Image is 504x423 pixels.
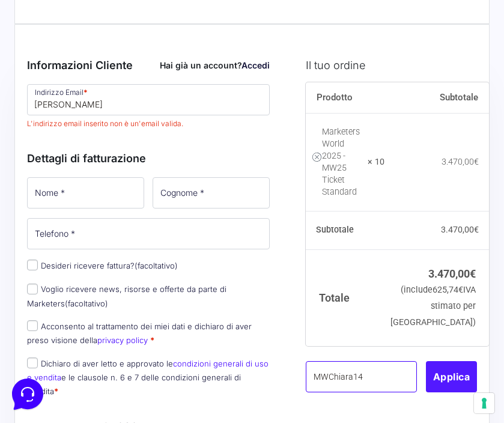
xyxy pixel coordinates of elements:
bdi: 3.470,00 [442,157,479,166]
span: € [470,267,476,280]
span: Trova una risposta [19,149,94,159]
input: Telefono * [27,218,270,249]
h3: Il tuo ordine [306,57,477,73]
label: Acconsento al trattamento dei miei dati e dichiaro di aver preso visione della [27,321,252,345]
label: Voglio ricevere news, risorse e offerte da parte di Marketers [27,284,226,308]
input: Nome * [27,177,144,208]
input: Coupon [306,361,416,392]
bdi: 3.470,00 [441,225,479,234]
input: Cognome * [153,177,270,208]
span: € [474,225,479,234]
h2: Ciao da Marketers 👋 [10,10,202,29]
span: (facoltativo) [65,299,108,308]
a: Apri Centro Assistenza [128,149,221,159]
small: (include IVA stimato per [GEOGRAPHIC_DATA]) [390,285,476,327]
a: Accedi [241,60,270,70]
iframe: Customerly Messenger Launcher [10,376,46,412]
span: (facoltativo) [135,261,178,270]
span: € [474,157,479,166]
button: Aiuto [157,312,231,340]
button: Inizia una conversazione [19,101,221,125]
img: dark [58,67,82,91]
th: Prodotto [306,82,384,114]
th: Subtotale [384,82,489,114]
button: Applica [426,361,477,392]
th: Subtotale [306,211,384,249]
h3: Informazioni Cliente [27,57,270,73]
label: Dichiaro di aver letto e approvato le e le clausole n. 6 e 7 delle condizioni generali di vendita [27,359,269,396]
a: privacy policy [97,335,148,345]
bdi: 3.470,00 [428,267,476,280]
button: Le tue preferenze relative al consenso per le tecnologie di tracciamento [474,393,494,413]
span: Inizia una conversazione [78,108,177,118]
input: Voglio ricevere news, risorse e offerte da parte di Marketers(facoltativo) [27,284,38,294]
img: dark [38,67,62,91]
input: Desideri ricevere fattura?(facoltativo) [27,260,38,270]
p: Home [36,329,56,340]
img: dark [19,67,43,91]
p: Messaggi [104,329,136,340]
button: Messaggi [83,312,157,340]
input: Indirizzo Email * [27,84,270,115]
span: € [458,285,463,295]
p: Aiuto [185,329,202,340]
div: Marketers World 2025 - MW25 Ticket Standard [322,126,360,198]
label: Desideri ricevere fattura? [27,261,178,270]
div: Hai già un account? [160,59,270,72]
input: Acconsento al trattamento dei miei dati e dichiaro di aver preso visione dellaprivacy policy [27,320,38,331]
span: Le tue conversazioni [19,48,102,58]
th: Totale [306,249,384,346]
span: L'indirizzo email inserito non è un'email valida. [27,118,270,129]
strong: × 10 [368,156,384,168]
span: 625,74 [433,285,463,295]
input: Cerca un articolo... [27,175,196,187]
input: Dichiaro di aver letto e approvato lecondizioni generali di uso e venditae le clausole n. 6 e 7 d... [27,358,38,368]
h3: Dettagli di fatturazione [27,150,270,166]
button: Home [10,312,83,340]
